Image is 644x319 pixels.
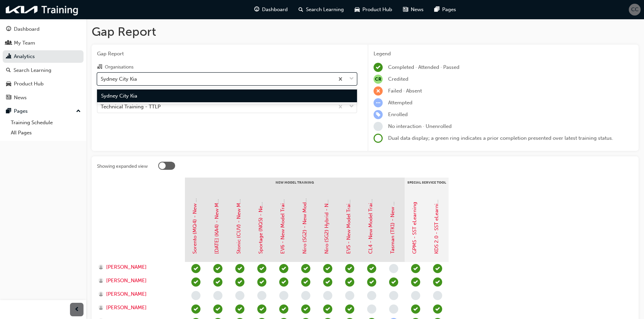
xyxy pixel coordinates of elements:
[349,3,398,17] a: car-iconProduct Hub
[388,64,459,70] span: Completed · Attended · Passed
[411,202,418,254] a: GPMS - SST eLearning
[213,304,222,314] span: learningRecordVerb_COMPLETE-icon
[257,304,266,314] span: learningRecordVerb_COMPLETE-icon
[323,264,332,273] span: learningRecordVerb_COMPLETE-icon
[302,149,308,254] a: Niro (SG2) - New Model Training - eLearning
[3,78,84,90] a: Product Hub
[6,26,11,32] span: guage-icon
[388,76,408,82] span: Credited
[257,291,266,300] span: learningRecordVerb_NONE-icon
[355,5,360,14] span: car-icon
[213,291,222,300] span: learningRecordVerb_NONE-icon
[14,80,44,88] div: Product Hub
[411,291,420,300] span: learningRecordVerb_NONE-icon
[262,6,288,14] span: Dashboard
[442,6,456,14] span: Pages
[629,4,641,16] button: CC
[105,64,134,71] div: Organisations
[279,304,288,314] span: learningRecordVerb_COMPLETE-icon
[411,304,420,314] span: learningRecordVerb_PASS-icon
[389,264,398,273] span: learningRecordVerb_NONE-icon
[367,277,376,287] span: learningRecordVerb_PASS-icon
[367,264,376,273] span: learningRecordVerb_PASS-icon
[367,291,376,300] span: learningRecordVerb_NONE-icon
[433,291,442,300] span: learningRecordVerb_NONE-icon
[106,304,147,312] span: [PERSON_NAME]
[389,142,396,254] a: Tasman (TK1) - New Model Training - eLearning
[388,100,412,106] span: Attempted
[106,263,147,271] span: [PERSON_NAME]
[14,94,27,102] div: News
[349,75,354,83] span: down-icon
[3,37,84,49] a: My Team
[235,291,244,300] span: learningRecordVerb_NONE-icon
[76,107,81,116] span: up-icon
[345,291,354,300] span: learningRecordVerb_NONE-icon
[235,264,244,273] span: learningRecordVerb_PASS-icon
[323,277,332,287] span: learningRecordVerb_COMPLETE-icon
[367,304,376,314] span: learningRecordVerb_NONE-icon
[293,3,349,17] a: search-iconSearch Learning
[236,144,242,254] a: Stonic (CUV) - New Model Training - eLearning
[280,164,286,254] a: EV6 - New Model Training - eLearning
[374,86,383,96] span: learningRecordVerb_FAIL-icon
[3,91,84,104] a: News
[191,304,200,314] span: learningRecordVerb_COMPLETE-icon
[14,25,40,33] div: Dashboard
[3,64,84,77] a: Search Learning
[374,63,383,72] span: learningRecordVerb_COMPLETE-icon
[3,105,84,117] button: Pages
[191,264,200,273] span: learningRecordVerb_COMPLETE-icon
[306,6,344,14] span: Search Learning
[403,5,408,14] span: news-icon
[301,277,310,287] span: learningRecordVerb_COMPLETE-icon
[429,3,461,17] a: pages-iconPages
[388,123,452,129] span: No interaction · Unenrolled
[279,277,288,287] span: learningRecordVerb_COMPLETE-icon
[8,128,84,138] a: All Pages
[97,64,102,70] span: organisation-icon
[279,291,288,300] span: learningRecordVerb_NONE-icon
[433,277,442,287] span: learningRecordVerb_COMPLETE-icon
[374,98,383,107] span: learningRecordVerb_ATTEMPT-icon
[3,23,84,35] a: Dashboard
[97,50,357,58] span: Gap Report
[433,264,442,273] span: learningRecordVerb_COMPLETE-icon
[345,304,354,314] span: learningRecordVerb_PASS-icon
[389,277,398,287] span: learningRecordVerb_PASS-icon
[388,88,422,94] span: Failed · Absent
[279,264,288,273] span: learningRecordVerb_COMPLETE-icon
[3,50,84,63] a: Analytics
[3,22,84,105] button: DashboardMy TeamAnalyticsSearch LearningProduct HubNews
[14,107,28,115] div: Pages
[398,3,429,17] a: news-iconNews
[405,178,449,194] div: Special Service Tool
[191,277,200,287] span: learningRecordVerb_COMPLETE-icon
[8,117,84,128] a: Training Schedule
[631,6,639,14] span: CC
[389,304,398,314] span: learningRecordVerb_NONE-icon
[6,95,11,101] span: news-icon
[301,304,310,314] span: learningRecordVerb_COMPLETE-icon
[349,102,354,111] span: down-icon
[388,111,408,117] span: Enrolled
[74,305,79,314] span: prev-icon
[14,67,51,74] div: Search Learning
[3,3,81,17] img: kia-training
[323,304,332,314] span: learningRecordVerb_COMPLETE-icon
[345,277,354,287] span: learningRecordVerb_PASS-icon
[98,290,178,298] a: [PERSON_NAME]
[411,6,424,14] span: News
[214,144,220,254] a: [DATE] (KA4) - New Model Training - eLearning
[6,40,11,46] span: people-icon
[101,93,137,99] span: Sydney City Kia
[299,5,303,14] span: search-icon
[92,24,639,39] h1: Gap Report
[257,277,266,287] span: learningRecordVerb_COMPLETE-icon
[235,304,244,314] span: learningRecordVerb_PASS-icon
[345,165,352,254] a: EV5 - New Model Training - eLearning
[374,110,383,119] span: learningRecordVerb_ENROLL-icon
[433,304,442,314] span: learningRecordVerb_COMPLETE-icon
[14,39,35,47] div: My Team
